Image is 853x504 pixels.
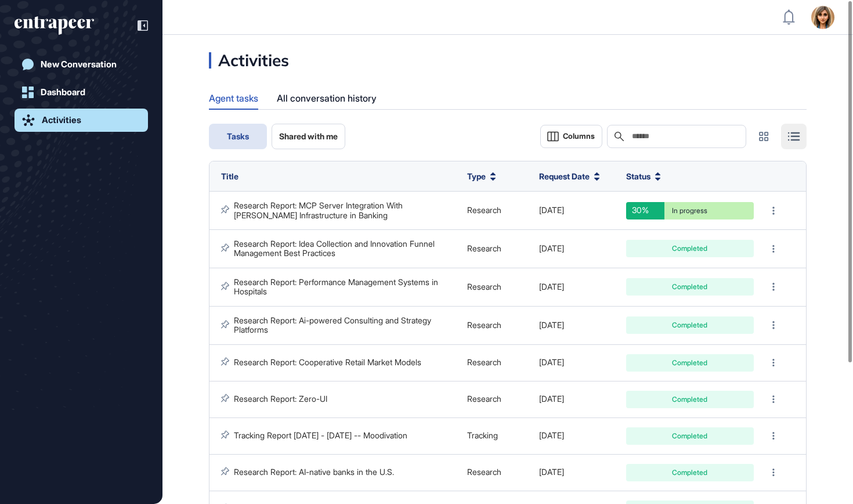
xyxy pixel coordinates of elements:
span: Research [467,320,501,330]
a: Dashboard [15,81,148,104]
div: All conversation history [277,87,377,110]
span: Title [221,171,238,181]
span: Shared with me [279,132,338,141]
button: Columns [540,125,602,148]
a: New Conversation [15,53,148,76]
span: Research [467,467,501,477]
span: [DATE] [539,282,564,291]
img: user-avatar [811,6,834,29]
span: Status [626,170,650,182]
span: Research [467,394,501,404]
div: Completed [635,469,745,476]
div: Completed [635,396,745,403]
button: Tasks [209,124,267,149]
span: Tracking [467,430,498,440]
a: Tracking Report [DATE] - [DATE] -- Moodivation [234,430,407,440]
span: Columns [563,132,595,141]
a: Research Report: Performance Management Systems in Hospitals [234,277,440,296]
span: Research [467,205,501,215]
span: Request Date [539,170,590,182]
button: Status [626,170,661,182]
span: [DATE] [539,320,564,330]
a: Research Report: Ai-powered Consulting and Strategy Platforms [234,315,433,334]
span: [DATE] [539,430,564,440]
a: Research Report: Idea Collection and Innovation Funnel Management Best Practices [234,239,437,258]
div: New Conversation [41,59,117,70]
span: [DATE] [539,394,564,404]
span: Tasks [227,132,249,141]
button: Type [467,170,496,182]
a: Research Report: MCP Server Integration With [PERSON_NAME] Infrastructure in Banking [234,200,405,219]
div: Agent tasks [209,87,258,109]
span: Research [467,282,501,291]
button: Request Date [539,170,600,182]
div: Completed [635,283,745,290]
div: Dashboard [41,87,85,98]
a: Research Report: Cooperative Retail Market Models [234,357,421,367]
div: Completed [635,322,745,329]
div: Completed [635,433,745,440]
div: entrapeer-logo [15,16,94,35]
div: Activities [42,115,81,125]
div: Completed [635,359,745,366]
span: Research [467,243,501,253]
span: [DATE] [539,205,564,215]
button: Shared with me [272,124,345,149]
div: Completed [635,245,745,252]
a: Activities [15,109,148,132]
span: Research [467,357,501,367]
a: Research Report: Zero-UI [234,394,327,404]
span: [DATE] [539,467,564,477]
span: [DATE] [539,243,564,253]
div: Activities [209,52,289,69]
div: 30% [626,202,664,219]
div: In progress [635,207,745,214]
a: Research Report: AI-native banks in the U.S. [234,467,394,477]
span: Type [467,170,486,182]
span: [DATE] [539,357,564,367]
